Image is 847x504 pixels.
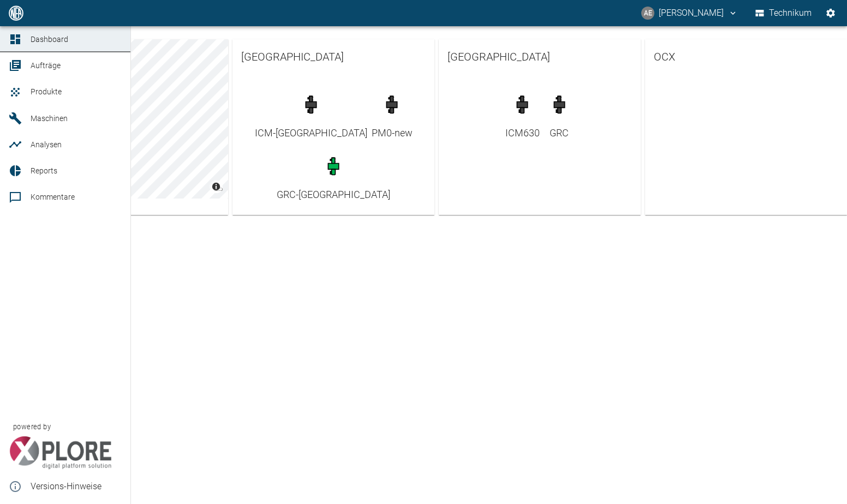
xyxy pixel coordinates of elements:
[31,193,75,201] span: Kommentare
[113,115,122,123] a: new /machines
[232,39,434,74] a: [GEOGRAPHIC_DATA]
[13,422,51,432] span: powered by
[277,151,390,202] a: GRC-[GEOGRAPHIC_DATA]
[372,89,413,140] a: PM0-new
[640,3,739,23] button: alexander.effertz@neuman-esser.com
[8,5,25,20] img: logo
[31,87,62,96] span: Produkte
[277,187,390,202] div: GRC-[GEOGRAPHIC_DATA]
[372,125,413,140] div: PM0-new
[31,480,122,493] span: Versions-Hinweise
[31,140,62,149] span: Analysen
[31,61,61,70] span: Aufträge
[654,48,838,65] span: OCX
[448,48,632,65] span: [GEOGRAPHIC_DATA]
[821,3,840,23] button: Einstellungen
[9,436,112,469] img: Xplore Logo
[31,166,57,175] span: Reports
[439,39,641,74] a: [GEOGRAPHIC_DATA]
[255,89,367,140] a: ICM-[GEOGRAPHIC_DATA]
[255,125,367,140] div: ICM-[GEOGRAPHIC_DATA]
[113,141,122,149] a: new /analyses/list/0
[641,7,654,20] div: AE
[544,125,575,140] div: GRC
[241,48,426,65] span: [GEOGRAPHIC_DATA]
[753,3,814,23] button: Technikum
[31,114,68,123] span: Maschinen
[544,89,575,140] a: GRC
[31,35,68,44] span: Dashboard
[505,89,540,140] a: ICM630
[505,125,540,140] div: ICM630
[645,39,847,74] a: OCX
